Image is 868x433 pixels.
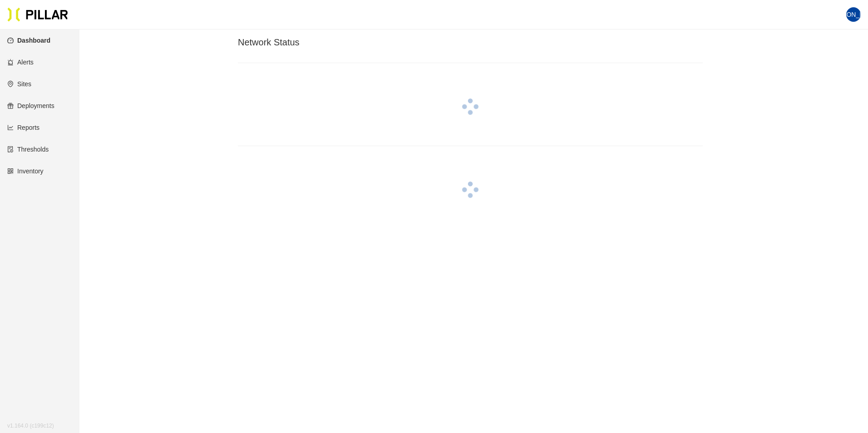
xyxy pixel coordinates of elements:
[238,37,703,48] h3: Network Status
[7,80,31,88] a: environmentSites
[7,37,50,44] a: dashboardDashboard
[7,124,39,131] a: line-chartReports
[7,146,49,153] a: exceptionThresholds
[7,59,34,66] a: alertAlerts
[7,167,44,175] a: qrcodeInventory
[7,102,54,109] a: giftDeployments
[7,7,68,22] img: Pillar Technologies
